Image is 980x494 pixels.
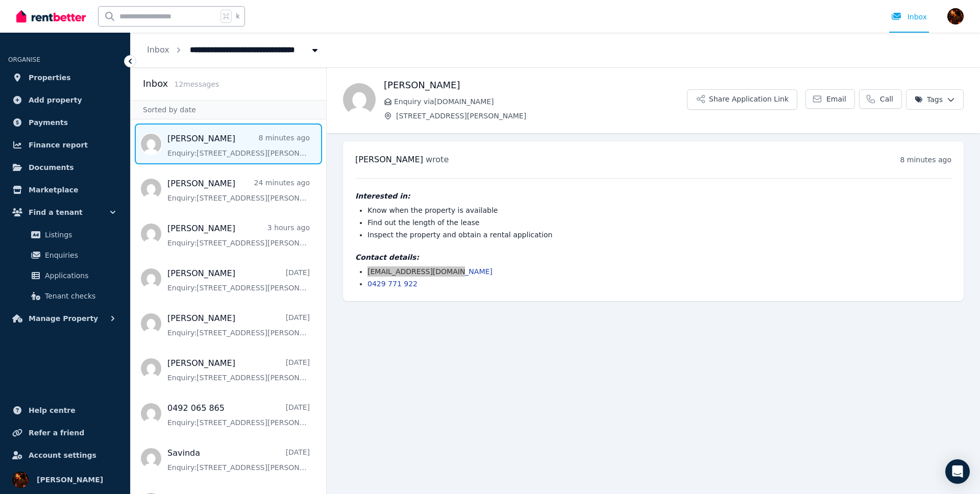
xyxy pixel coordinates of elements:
[8,202,122,223] button: Find a tenant
[167,223,310,248] a: [PERSON_NAME]3 hours agoEnquiry:[STREET_ADDRESS][PERSON_NAME].
[367,205,951,215] li: Know when the property is available
[900,156,951,164] time: 8 minutes ago
[8,56,40,63] span: ORGANISE
[16,9,86,24] img: RentBetter
[915,94,943,105] span: Tags
[167,133,310,158] a: [PERSON_NAME]8 minutes agoEnquiry:[STREET_ADDRESS][PERSON_NAME].
[29,427,84,439] span: Refer a friend
[12,286,118,306] a: Tenant checks
[12,472,29,488] img: Sergio Lourenco da Silva
[355,191,951,201] h4: Interested in:
[29,161,74,174] span: Documents
[45,249,114,261] span: Enquiries
[29,116,68,129] span: Payments
[343,83,376,116] img: Bruce Turner
[367,230,951,240] li: Inspect the property and obtain a rental application
[174,80,219,88] span: 12 message s
[12,245,118,265] a: Enquiries
[45,229,114,241] span: Listings
[131,33,336,67] nav: Breadcrumb
[367,280,418,288] a: 0429 771 922
[29,206,83,218] span: Find a tenant
[384,78,687,92] h1: [PERSON_NAME]
[143,77,168,91] h2: Inbox
[945,459,970,484] div: Open Intercom Messenger
[805,89,855,109] a: Email
[131,100,326,119] div: Sorted by date
[236,12,239,20] span: k
[367,217,951,228] li: Find out the length of the lease
[167,402,310,428] a: 0492 065 865[DATE]Enquiry:[STREET_ADDRESS][PERSON_NAME].
[45,269,114,282] span: Applications
[29,94,82,106] span: Add property
[396,111,687,121] span: [STREET_ADDRESS][PERSON_NAME]
[8,180,122,200] a: Marketplace
[8,400,122,421] a: Help centre
[947,8,964,24] img: Sergio Lourenco da Silva
[167,312,310,338] a: [PERSON_NAME][DATE]Enquiry:[STREET_ADDRESS][PERSON_NAME].
[29,312,98,325] span: Manage Property
[859,89,902,109] a: Call
[355,155,423,164] span: [PERSON_NAME]
[45,290,114,302] span: Tenant checks
[826,94,846,104] span: Email
[29,139,88,151] span: Finance report
[8,308,122,329] button: Manage Property
[8,67,122,88] a: Properties
[355,252,951,262] h4: Contact details:
[167,447,310,473] a: Savinda[DATE]Enquiry:[STREET_ADDRESS][PERSON_NAME].
[12,225,118,245] a: Listings
[37,474,103,486] span: [PERSON_NAME]
[880,94,893,104] span: Call
[147,45,169,55] a: Inbox
[29,449,96,461] span: Account settings
[29,71,71,84] span: Properties
[12,265,118,286] a: Applications
[167,267,310,293] a: [PERSON_NAME][DATE]Enquiry:[STREET_ADDRESS][PERSON_NAME].
[167,178,310,203] a: [PERSON_NAME]24 minutes agoEnquiry:[STREET_ADDRESS][PERSON_NAME].
[367,267,493,276] a: [EMAIL_ADDRESS][DOMAIN_NAME]
[891,12,927,22] div: Inbox
[167,357,310,383] a: [PERSON_NAME][DATE]Enquiry:[STREET_ADDRESS][PERSON_NAME].
[687,89,797,110] button: Share Application Link
[8,157,122,178] a: Documents
[8,423,122,443] a: Refer a friend
[29,184,78,196] span: Marketplace
[426,155,449,164] span: wrote
[394,96,687,107] span: Enquiry via [DOMAIN_NAME]
[29,404,76,416] span: Help centre
[8,445,122,465] a: Account settings
[8,135,122,155] a: Finance report
[8,90,122,110] a: Add property
[8,112,122,133] a: Payments
[906,89,964,110] button: Tags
